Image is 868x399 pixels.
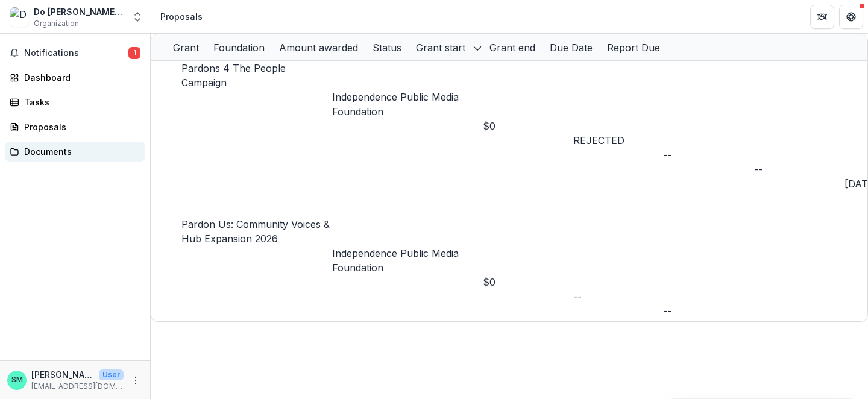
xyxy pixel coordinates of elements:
[483,119,573,133] div: $0
[128,373,143,388] button: More
[483,275,573,289] div: $0
[754,162,844,177] div: --
[272,40,365,55] div: Amount awarded
[600,34,667,60] div: Report Due
[160,10,203,23] div: Proposals
[365,34,409,60] div: Status
[181,218,330,245] a: Pardon Us: Community Voices & Hub Expansion 2026
[31,381,124,392] p: [EMAIL_ADDRESS][DOMAIN_NAME]
[272,34,365,60] div: Amount awarded
[839,5,863,29] button: Get Help
[34,18,79,29] span: Organization
[181,62,286,89] a: Pardons 4 The People Campaign
[542,34,600,60] div: Due Date
[166,40,206,55] div: Grant
[664,304,754,318] div: --
[206,34,272,60] div: Foundation
[332,90,483,119] p: Independence Public Media Foundation
[24,71,136,84] div: Dashboard
[542,40,600,55] div: Due Date
[166,34,206,60] div: Grant
[11,376,23,384] div: Shuja Moore
[409,34,482,60] div: Grant start
[24,96,136,108] div: Tasks
[482,34,542,60] div: Grant end
[664,148,754,162] div: --
[600,40,667,55] div: Report Due
[99,369,124,380] p: User
[24,121,136,133] div: Proposals
[24,145,136,158] div: Documents
[573,134,624,146] span: REJECTED
[332,246,483,275] p: Independence Public Media Foundation
[365,40,409,55] div: Status
[573,289,664,304] div: --
[754,318,844,333] div: --
[129,5,146,29] button: Open entity switcher
[24,48,128,58] span: Notifications
[5,117,145,137] a: Proposals
[5,92,145,112] a: Tasks
[409,40,473,55] div: Grant start
[156,8,207,25] nav: breadcrumb
[10,7,29,27] img: Do Moore Good
[5,43,145,63] button: Notifications1
[5,68,145,87] a: Dashboard
[473,43,482,53] svg: sorted descending
[482,40,542,55] div: Grant end
[810,5,834,29] button: Partners
[128,47,140,59] span: 1
[34,5,124,18] div: Do [PERSON_NAME] Good
[31,368,94,381] p: [PERSON_NAME]
[206,40,272,55] div: Foundation
[5,142,145,162] a: Documents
